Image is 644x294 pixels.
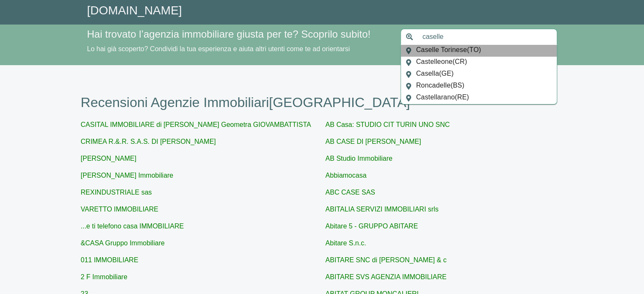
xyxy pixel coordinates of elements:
[81,256,138,264] a: 011 IMMOBILIARE
[326,189,375,196] a: ABC CASE SAS
[81,172,174,179] a: [PERSON_NAME] Immobiliare
[416,45,481,57] span: Caselle Torinese ( TO )
[326,155,392,162] a: AB Studio Immobiliare
[87,44,390,54] p: Lo hai già scoperto? Condividi la tua esperienza e aiuta altri utenti come te ad orientarsi
[81,155,137,162] a: [PERSON_NAME]
[87,28,390,41] h4: Hai trovato l’agenzia immobiliare giusta per te? Scoprilo subito!
[81,206,158,213] a: VARETTO IMMOBILIARE
[81,273,127,280] a: 2 F Immobiliare
[417,29,557,45] input: Inserisci area di ricerca (Comune o Provincia)
[416,92,469,104] span: Castellarano ( RE )
[416,80,464,92] span: Roncadelle ( BS )
[326,223,418,230] a: Abitare 5 - GRUPPO ABITARE
[81,138,216,145] a: CRIMEA R.&.R. S.A.S. DI [PERSON_NAME]
[326,239,366,247] a: Abitare S.n.c.
[81,239,165,247] a: &CASA Gruppo Immobiliare
[326,206,439,213] a: ABITALIA SERVIZI IMMOBILIARI srls
[81,94,564,110] h1: Recensioni Agenzie Immobiliari [GEOGRAPHIC_DATA]
[326,138,421,145] a: AB CASE DI [PERSON_NAME]
[87,4,182,17] a: [DOMAIN_NAME]
[81,121,311,128] a: CASITAL IMMOBILIARE di [PERSON_NAME] Geometra GIOVAMBATTISTA
[81,223,184,230] a: ...e ti telefono casa IMMOBILIARE
[326,121,450,128] a: AB Casa: STUDIO CIT TURIN UNO SNC
[326,256,447,264] a: ABITARE SNC di [PERSON_NAME] & c
[416,69,454,80] span: Casella ( GE )
[326,273,447,280] a: ABITARE SVS AGENZIA IMMOBILIARE
[81,189,152,196] a: REXINDUSTRIALE sas
[416,57,467,69] span: Castelleone ( CR )
[326,172,367,179] a: Abbiamocasa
